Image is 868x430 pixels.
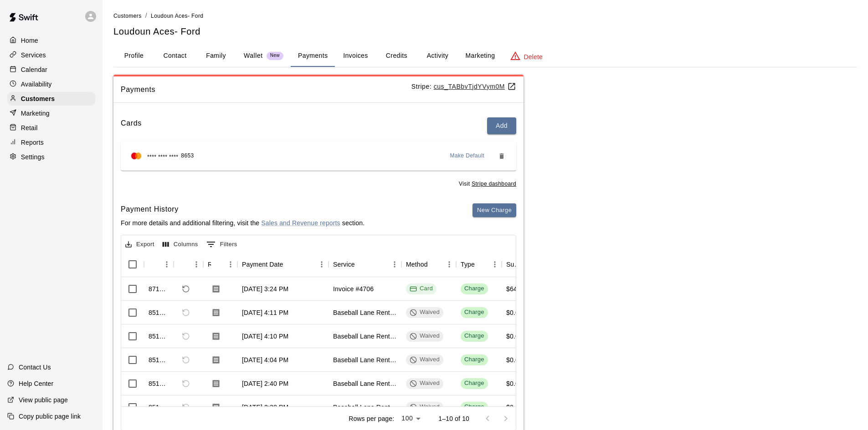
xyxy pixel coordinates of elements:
button: Sort [178,258,191,271]
p: Home [21,36,38,45]
button: Payments [291,45,335,67]
p: Reports [21,138,44,147]
p: Delete [524,52,543,61]
button: Activity [417,45,458,67]
button: Profile [113,45,154,67]
a: Services [7,48,95,62]
button: Sort [475,258,488,271]
p: Rows per page: [349,414,394,423]
h6: Payment History [121,203,365,215]
button: Remove [494,149,509,163]
button: Download Receipt [208,304,224,321]
button: Sort [283,258,296,271]
a: Customers [113,12,142,19]
div: Charge [464,379,484,388]
u: cus_TABbvTjdYVym0M [434,83,516,90]
button: Show filters [204,237,240,252]
div: Waived [410,379,440,388]
p: Help Center [19,379,53,388]
button: Sort [211,258,224,271]
div: $0.00 [506,308,523,317]
div: $648.00 [506,284,530,293]
div: Charge [464,308,484,317]
div: 851222 [149,308,169,317]
div: Oct 2, 2025, 2:40 PM [242,379,288,388]
span: Refund payment [178,352,194,368]
h6: Cards [121,117,142,134]
a: Marketing [7,106,95,120]
div: Waived [410,308,440,317]
button: Menu [488,258,502,271]
nav: breadcrumb [113,11,857,21]
p: Wallet [244,51,263,61]
img: Credit card brand logo [128,152,144,161]
button: Menu [160,258,174,271]
div: Id [144,252,174,277]
div: 851004 [149,379,169,388]
div: Charge [464,355,484,364]
button: Menu [190,258,203,271]
div: Baseball Lane Rental - 60 Minutes [333,332,397,341]
a: Availability [7,77,95,91]
button: Sort [149,258,161,271]
div: Service [329,252,401,277]
div: Baseball Lane Rental - 60 Minutes [333,355,397,364]
button: Invoices [335,45,376,67]
div: Receipt [208,252,211,277]
div: Home [7,34,95,47]
div: Waived [410,403,440,411]
button: Download Receipt [208,399,224,415]
p: Calendar [21,65,47,74]
a: Sales and Revenue reports [261,219,340,227]
div: Invoice #4706 [333,284,374,293]
p: View public page [19,395,68,405]
span: Visit [459,180,516,189]
a: Reports [7,136,95,149]
p: Marketing [21,109,50,118]
span: Refund payment [178,329,194,344]
div: Method [401,252,456,277]
div: 851220 [149,332,169,341]
h5: Loudoun Aces- Ford [113,25,857,38]
span: Loudoun Aces- Ford [151,13,203,19]
button: Family [195,45,236,67]
li: / [145,11,147,20]
div: Charge [464,284,484,293]
div: Oct 2, 2025, 4:10 PM [242,332,288,341]
div: Payment Date [237,252,329,277]
a: Calendar [7,63,95,76]
div: Waived [410,332,440,340]
button: Make Default [447,149,488,163]
div: 871726 [149,284,169,293]
button: Menu [315,258,329,271]
p: Services [21,51,46,60]
div: Oct 13, 2025, 3:24 PM [242,284,288,293]
div: Customers [7,92,95,106]
div: Charge [464,403,484,411]
div: Card [410,284,433,293]
span: New [267,53,283,59]
a: Retail [7,121,95,135]
div: Payment Date [242,252,283,277]
p: Copy public page link [19,412,81,421]
button: Credits [376,45,417,67]
button: Download Receipt [208,328,224,344]
span: 8653 [181,152,194,161]
div: Waived [410,355,440,364]
div: Oct 2, 2025, 4:04 PM [242,355,288,364]
div: Baseball Lane Rental - 60 Minutes [333,379,397,388]
div: Subtotal [506,252,521,277]
p: Customers [21,94,55,103]
span: Make Default [450,152,485,161]
p: 1–10 of 10 [438,414,469,423]
div: Method [406,252,428,277]
button: Contact [154,45,195,67]
button: Sort [428,258,441,271]
span: Refund payment [178,376,194,391]
div: 851001 [149,403,169,412]
div: Baseball Lane Rental - 60 Minutes [333,308,397,317]
a: Settings [7,150,95,164]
